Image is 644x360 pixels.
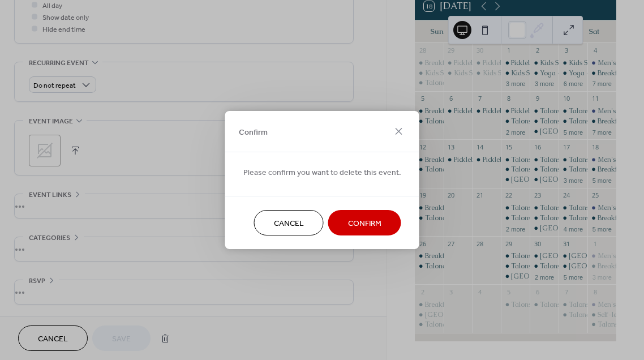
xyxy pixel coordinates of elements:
span: Cancel [274,218,304,230]
button: Cancel [254,210,324,235]
span: Please confirm you want to delete this event. [243,167,401,179]
span: Confirm [348,218,381,230]
span: Confirm [239,126,268,138]
button: Confirm [328,210,401,235]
